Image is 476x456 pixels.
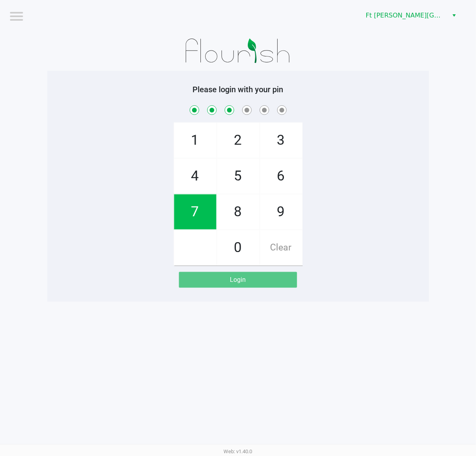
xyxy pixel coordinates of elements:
[366,11,443,20] span: Ft [PERSON_NAME][GEOGRAPHIC_DATA]
[448,8,460,23] button: Select
[217,159,259,194] span: 5
[174,194,216,229] span: 7
[53,85,423,94] h5: Please login with your pin
[260,194,302,229] span: 9
[174,159,216,194] span: 4
[217,230,259,265] span: 0
[224,448,253,454] span: Web: v1.40.0
[260,123,302,158] span: 3
[217,123,259,158] span: 2
[260,159,302,194] span: 6
[260,230,302,265] span: Clear
[217,194,259,229] span: 8
[174,123,216,158] span: 1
